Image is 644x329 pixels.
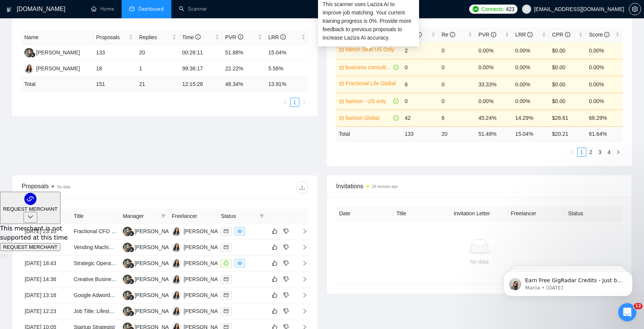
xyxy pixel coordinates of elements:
img: JM [172,259,181,268]
div: [PERSON_NAME] [36,64,80,73]
span: user [524,6,529,12]
td: 14.29% [512,110,549,126]
td: 21 [136,77,179,92]
span: info-circle [238,34,243,40]
td: 0.00% [475,59,512,76]
iframe: Intercom live chat [618,303,636,321]
span: mail [224,277,228,281]
span: left [283,100,288,105]
td: 0.00% [586,93,623,110]
td: [DATE] 18:43 [22,256,71,272]
td: 0 [438,42,475,59]
td: 15.04 % [512,126,549,141]
span: like [272,292,277,298]
span: Time [182,34,201,40]
span: dislike [283,276,289,282]
a: JM[PERSON_NAME] [172,260,227,266]
td: 151 [93,77,136,92]
button: dislike [282,307,291,316]
div: [PERSON_NAME] [36,48,80,57]
td: 51.88% [222,45,265,61]
td: $0.00 [549,76,586,93]
td: 0.00% [512,93,549,110]
a: 1 [578,148,586,156]
span: PVR [478,32,496,38]
span: crown [339,115,344,121]
td: 133 [93,45,136,61]
a: LK[PERSON_NAME] [24,49,80,55]
span: CPR [552,32,570,38]
a: Strategic Operations Lead Needed for Business Growth [74,260,205,266]
span: message [224,261,228,265]
td: 5.56% [265,61,308,77]
td: 0 [438,76,475,93]
span: like [272,260,277,266]
span: info-circle [604,32,609,37]
span: right [296,292,307,298]
a: setting [629,6,641,12]
span: crown [339,81,344,86]
td: 18 [93,61,136,77]
td: Job Title: Lifestyle & Fashion Blog Manager (Amazon Affiliate + SEO Growth) [71,304,120,319]
td: 6 [438,110,475,126]
td: Total [336,126,402,141]
img: LK [123,291,132,300]
img: upwork-logo.png [473,6,479,12]
button: setting [629,3,641,15]
td: [DATE] 12:23 [22,304,71,319]
span: left [570,150,575,154]
td: 0.00% [475,42,512,59]
img: gigradar-bm.png [129,279,134,284]
button: like [270,307,279,316]
span: info-circle [195,34,201,40]
a: LK[PERSON_NAME] [123,260,178,266]
li: 1 [290,98,299,107]
span: 12 [634,303,642,309]
td: $ 20.21 [549,126,586,141]
span: crown [339,65,344,70]
span: No data [57,185,70,189]
span: dislike [283,308,289,314]
li: Previous Page [568,148,577,157]
td: 20 [438,126,475,141]
td: 33.33% [475,76,512,93]
button: dislike [282,275,291,284]
li: 4 [604,148,614,157]
a: Google Adwords E-commerce Audit Needed to Identify Growth Opportunities [74,292,254,298]
span: right [296,308,307,314]
span: setting [629,6,641,12]
div: [PERSON_NAME] [134,291,178,299]
td: 0 [438,93,475,110]
td: Strategic Operations Lead Needed for Business Growth [71,256,120,272]
td: 0.00% [512,76,549,93]
td: 6 [402,76,438,93]
span: download [296,184,308,191]
td: [DATE] 14:36 [22,272,71,288]
a: JM[PERSON_NAME] [172,292,227,298]
img: JM [172,275,181,284]
a: 1 [291,98,299,106]
li: 3 [595,148,604,157]
td: 15.04% [265,45,308,61]
a: fashion Global [346,114,392,122]
li: 1 [577,148,586,157]
span: LRR [268,34,286,40]
button: like [270,291,279,300]
span: Re [441,32,455,38]
a: fashion - US only [346,97,392,105]
li: Next Page [299,98,309,107]
span: Dashboard [138,6,164,12]
td: 22.22% [222,61,265,77]
th: Proposals [93,30,136,45]
span: check-circle [393,115,399,121]
a: 3 [596,148,604,156]
td: 0.00% [586,42,623,59]
div: [PERSON_NAME] [184,307,227,315]
span: dashboard [129,6,134,11]
a: JM[PERSON_NAME] [172,276,227,282]
span: dislike [283,292,289,298]
span: info-circle [416,32,422,37]
td: 12:15:28 [179,77,222,92]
